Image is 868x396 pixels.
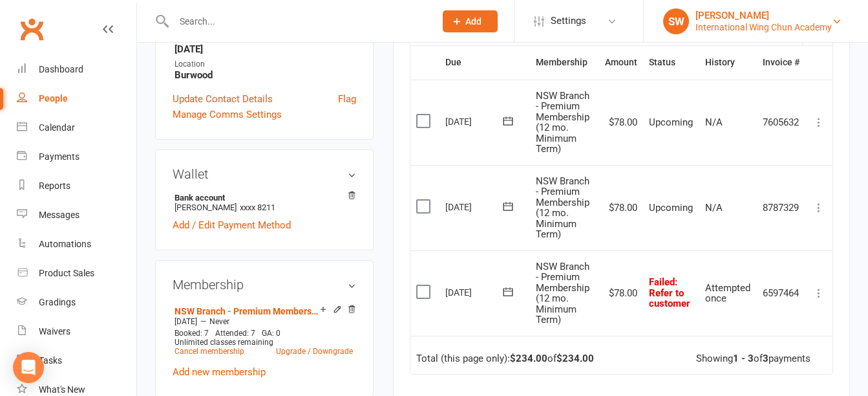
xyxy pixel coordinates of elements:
span: NSW Branch - Premium Membership (12 mo. Minimum Term) [536,261,589,326]
div: International Wing Chun Academy [695,21,832,33]
span: GA: 0 [262,329,281,338]
div: Tasks [39,355,62,366]
span: Failed [649,276,690,309]
h3: Membership [173,278,356,292]
a: Tasks [17,346,136,375]
span: Settings [551,6,586,36]
strong: [DATE] [175,43,356,55]
strong: 3 [763,353,768,364]
div: Location [175,58,356,71]
div: [DATE] [445,111,505,131]
a: Add new membership [173,366,266,378]
a: Add / Edit Payment Method [173,217,291,233]
a: Reports [17,171,136,201]
div: [PERSON_NAME] [695,10,832,21]
td: $78.00 [599,250,643,336]
a: Calendar [17,113,136,142]
td: 6597464 [757,250,805,336]
th: Status [643,46,700,79]
span: N/A [705,116,723,128]
div: Open Intercom Messenger [13,352,44,383]
div: Product Sales [39,268,94,278]
li: [PERSON_NAME] [173,191,356,214]
th: Amount [599,46,643,79]
span: Upcoming [649,202,693,214]
a: Update Contact Details [173,91,273,107]
a: Gradings [17,288,136,317]
td: $78.00 [599,80,643,165]
strong: Burwood [175,69,356,81]
div: Messages [39,210,79,220]
strong: 1 - 3 [733,353,754,364]
h3: Wallet [173,167,356,181]
a: Product Sales [17,259,136,288]
a: Dashboard [17,55,136,84]
div: — [171,316,356,327]
div: What's New [39,384,85,395]
div: Showing of payments [696,353,810,364]
a: Upgrade / Downgrade [276,347,353,356]
a: Manage Comms Settings [173,107,282,122]
a: Waivers [17,317,136,346]
div: Payments [39,151,79,162]
a: Cancel membership [175,347,244,356]
th: History [699,46,757,79]
span: Attempted once [705,282,750,305]
button: Add [443,10,498,32]
a: Payments [17,142,136,171]
div: Calendar [39,122,75,133]
div: SW [663,8,689,34]
a: NSW Branch - Premium Membership (12 mo. Minimum Term) [175,306,320,316]
div: Dashboard [39,64,83,74]
span: NSW Branch - Premium Membership (12 mo. Minimum Term) [536,90,589,155]
span: N/A [705,202,723,214]
a: Clubworx [16,13,48,45]
th: Due [439,46,530,79]
div: [DATE] [445,197,505,217]
span: Attended: 7 [215,329,255,338]
div: Gradings [39,297,76,307]
div: Reports [39,181,70,191]
input: Search... [170,12,426,30]
span: Booked: 7 [175,329,209,338]
td: 8787329 [757,165,805,250]
div: People [39,93,68,104]
span: Add [465,16,482,27]
a: Flag [338,91,356,107]
strong: $234.00 [510,353,547,364]
div: [DATE] [445,282,505,302]
span: Never [209,317,229,326]
strong: $234.00 [556,353,594,364]
a: Messages [17,201,136,230]
span: Unlimited classes remaining [175,338,273,347]
td: $78.00 [599,165,643,250]
td: 7605632 [757,80,805,165]
a: People [17,84,136,113]
span: [DATE] [175,317,197,326]
div: Total (this page only): of [416,353,594,364]
a: Automations [17,230,136,259]
div: Waivers [39,326,70,336]
span: NSW Branch - Premium Membership (12 mo. Minimum Term) [536,175,589,241]
th: Invoice # [757,46,805,79]
span: Upcoming [649,116,693,128]
div: Automations [39,239,91,249]
strong: Bank account [175,193,350,203]
th: Membership [530,46,598,79]
span: : Refer to customer [649,276,690,309]
span: xxxx 8211 [240,203,275,212]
